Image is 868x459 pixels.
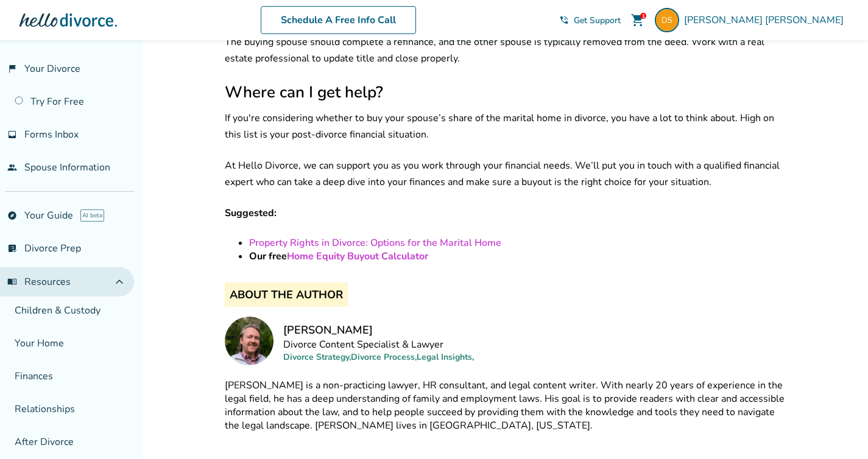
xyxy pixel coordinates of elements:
span: flag_2 [7,64,17,74]
span: Forms Inbox [24,128,79,141]
span: menu_book [7,277,17,287]
a: Home Equity Buyout Calculator [287,250,428,263]
img: dswezey2+portal1@gmail.com [655,8,679,32]
span: shopping_cart [630,13,645,27]
a: phone_in_talkGet Support [559,15,621,26]
span: AI beta [80,209,104,222]
a: Schedule A Free Info Call [261,6,416,34]
span: Divorce Strategy , [283,351,351,363]
span: explore [7,211,17,220]
span: inbox [7,130,17,139]
span: expand_less [112,275,127,289]
span: [PERSON_NAME] [PERSON_NAME] [684,13,849,27]
span: Get Support [574,15,621,26]
span: Our free [249,250,287,263]
: [PERSON_NAME] is a non-practicing lawyer, HR consultant, and legal content writer. With nearly 20... [225,379,785,432]
span: Divorce Process , [351,351,417,363]
span: Legal Insights , [417,351,474,363]
span: phone_in_talk [559,15,569,25]
span: About the Author [225,282,348,307]
span: list_alt_check [7,244,17,253]
a: Property Rights in Divorce: Options for the Marital Home [249,236,501,250]
span: people [7,163,17,172]
p: Divorce Content Specialist & Lawyer [283,338,474,351]
p: At Hello Divorce, we can support you as you work through your financial needs. We’ll put you in t... [225,158,790,191]
h4: [PERSON_NAME] [283,322,474,338]
div: 1 [640,13,646,19]
h2: Where can I get help? [225,82,790,103]
iframe: Chat Widget [807,401,868,459]
p: If you're considering whether to buy your spouse’s share of the marital home in divorce, you have... [225,110,790,143]
p: Suggested: [225,205,790,222]
span: Resources [7,275,71,289]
